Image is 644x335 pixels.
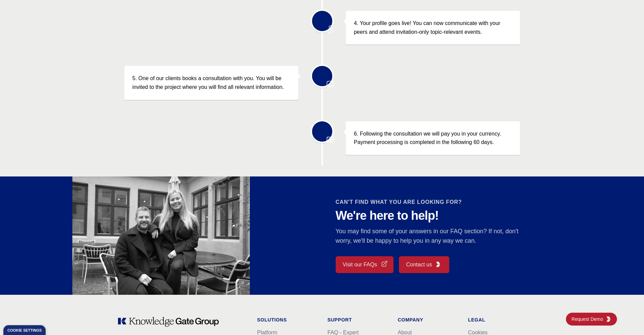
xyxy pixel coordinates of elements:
[328,316,387,323] h1: Support
[572,316,606,322] span: Request Demo
[399,256,449,273] a: Contact usKGG
[7,329,42,332] div: Cookie settings
[610,303,644,335] iframe: Chat Widget
[336,226,528,245] p: You may find some of your answers in our FAQ section? If not, don't worry, we'll be happy to help...
[133,74,290,91] p: 5. One of our clients books a consultation with you. You will be invited to the project where you...
[336,256,394,273] a: Visit our FAQs
[257,316,317,323] h1: Solutions
[336,209,528,222] p: We're here to help!
[566,313,617,326] a: Request DemoKGG
[435,262,441,267] img: KGG
[406,261,432,269] span: Contact us
[398,316,457,323] h1: Company
[468,316,528,323] h1: Legal
[354,19,512,36] p: 4. Your profile goes live! You can now communicate with your peers and attend invitation-only top...
[336,198,528,206] h2: CAN'T FIND WHAT YOU ARE LOOKING FOR?
[606,316,611,322] img: KGG
[354,129,512,147] p: 6. Following the consultation we will pay you in your currency. Payment processing is completed i...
